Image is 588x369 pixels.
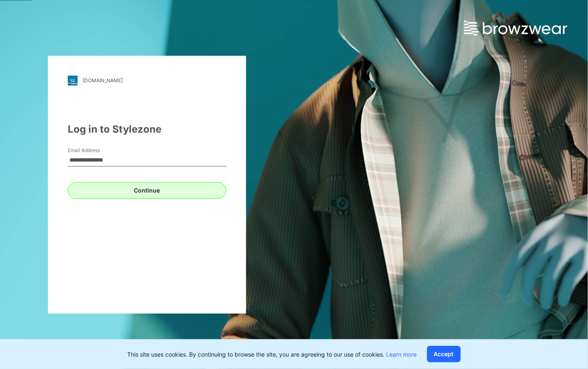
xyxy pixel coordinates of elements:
[83,77,123,83] div: [DOMAIN_NAME]
[68,147,126,154] label: Email Address
[68,76,78,86] img: stylezone-logo.562084cfcfab977791bfbf7441f1a819.svg
[464,21,567,36] img: browzwear-logo.e42bd6dac1945053ebaf764b6aa21510.svg
[68,122,226,137] div: Log in to Stylezone
[427,346,461,362] button: Accept
[68,182,226,199] button: Continue
[68,76,226,86] a: [DOMAIN_NAME]
[386,351,417,358] a: Learn more
[128,350,417,359] p: This site uses cookies. By continuing to browse the site, you are agreeing to our use of cookies.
